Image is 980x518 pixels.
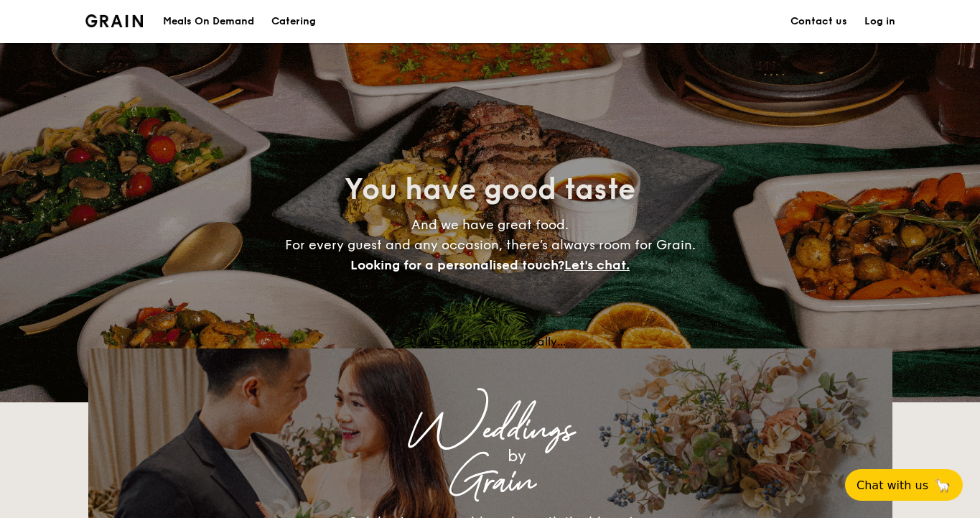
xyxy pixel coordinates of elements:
span: 🦙 [934,477,951,494]
a: Logotype [85,14,144,27]
span: Let's chat. [564,257,630,273]
span: Chat with us [857,478,928,492]
div: Grain [215,469,766,495]
div: by [268,443,766,469]
img: Grain [85,14,144,27]
div: Loading menus magically... [88,335,892,348]
div: Weddings [215,417,766,443]
button: Chat with us🦙 [845,469,963,501]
